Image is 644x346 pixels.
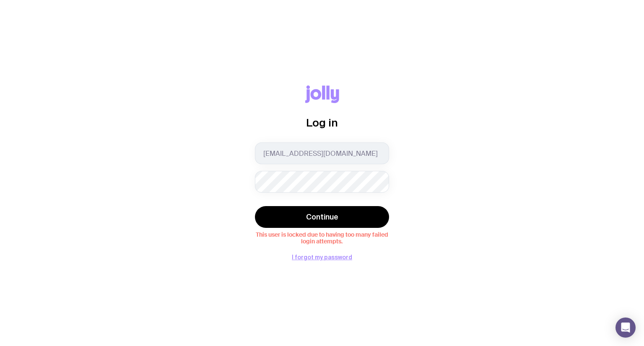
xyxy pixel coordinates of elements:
input: you@email.com [255,142,389,164]
span: Log in [306,116,338,129]
span: This user is locked due to having too many failed login attempts. [255,230,389,245]
span: Continue [306,212,338,222]
div: Open Intercom Messenger [615,318,636,338]
button: Continue [255,206,389,228]
button: I forgot my password [292,254,352,261]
